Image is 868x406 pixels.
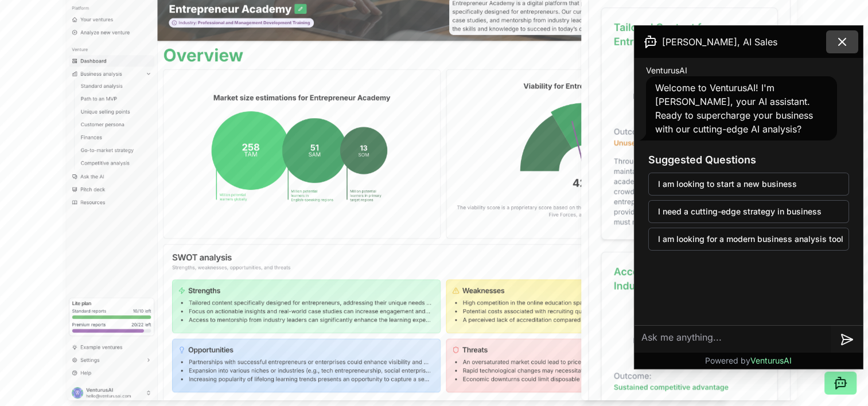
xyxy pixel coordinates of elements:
[648,173,849,196] button: I am looking to start a new business
[648,152,849,168] h3: Suggested Questions
[705,355,792,366] p: Powered by
[662,35,777,49] span: [PERSON_NAME], AI Sales
[648,228,849,251] button: I am looking for a modern business analysis tool
[648,200,849,223] button: I need a cutting-edge strategy in business
[646,65,687,76] span: VenturusAI
[655,82,813,135] span: Welcome to VenturusAI! I'm [PERSON_NAME], your AI assistant. Ready to supercharge your business w...
[750,356,792,365] span: VenturusAI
